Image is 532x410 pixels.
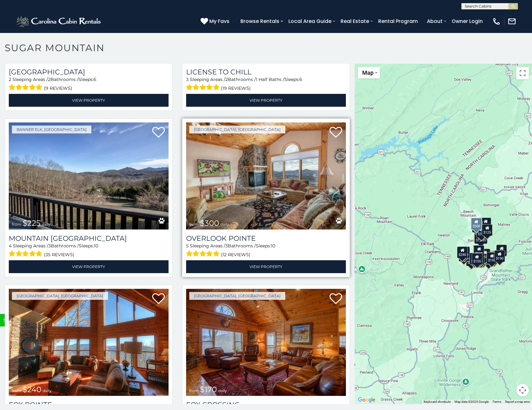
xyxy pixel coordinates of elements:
span: $240 [23,385,41,394]
span: 2 [48,77,51,82]
h3: Bearfoot Lodge [9,68,169,76]
span: 5 [186,243,189,249]
img: Mountain Skye Lodge [9,122,169,229]
a: Real Estate [337,16,372,27]
a: Banner Elk, [GEOGRAPHIC_DATA] [12,126,91,133]
span: $300 [200,218,219,228]
div: $300 [471,218,482,230]
span: from [12,388,21,393]
a: Report a map error [505,400,530,403]
button: Toggle fullscreen view [516,67,529,79]
span: daily [218,388,227,393]
span: 10 [271,243,275,249]
a: My Favs [201,17,231,25]
a: About [424,16,446,27]
div: $240 [457,246,468,258]
div: $350 [476,226,487,238]
a: Overlook Pointe from $300 daily [186,122,346,229]
div: Sleeping Areas / Bathrooms / Sleeps: [186,243,346,259]
div: $155 [497,245,507,256]
span: 6 [299,77,302,82]
span: daily [220,222,229,227]
span: $170 [200,385,217,394]
div: Sleeping Areas / Bathrooms / Sleeps: [9,76,169,92]
a: Fox Pointe [9,401,169,409]
a: Add to favorites [152,126,165,139]
a: Overlook Pointe [186,234,346,243]
div: $155 [472,253,482,265]
span: 3 [186,77,189,82]
span: 4 [9,243,12,249]
div: Sleeping Areas / Bathrooms / Sleeps: [186,76,346,92]
img: Overlook Pointe [186,122,346,229]
a: Rental Program [375,16,421,27]
img: Google [356,396,377,404]
span: Map data ©2025 Google [454,400,489,403]
a: Fox Pointe from $240 daily [9,289,169,396]
a: View Property [186,94,346,107]
div: $190 [473,245,484,257]
span: from [12,222,21,227]
a: Fox Crossing from $170 daily [186,289,346,396]
div: $1,095 [475,232,488,244]
a: [GEOGRAPHIC_DATA], [GEOGRAPHIC_DATA] [189,126,285,133]
a: [GEOGRAPHIC_DATA] [9,68,169,76]
span: daily [42,222,51,227]
img: phone-regular-white.png [492,17,501,26]
a: Owner Login [449,16,486,27]
a: View Property [9,94,169,107]
div: $200 [480,249,491,261]
div: $125 [482,224,493,236]
span: 1 Half Baths / [256,77,284,82]
a: Local Area Guide [285,16,335,27]
span: 6 [94,77,96,82]
img: mail-regular-white.png [508,17,516,26]
a: [GEOGRAPHIC_DATA], [GEOGRAPHIC_DATA] [12,292,108,300]
div: $265 [474,245,484,257]
div: $375 [470,253,480,265]
img: White-1-2.png [16,15,103,28]
a: Browse Rentals [237,16,282,27]
div: $375 [473,252,484,264]
span: from [189,222,199,227]
span: (9 reviews) [44,84,72,92]
div: Sleeping Areas / Bathrooms / Sleeps: [9,243,169,259]
span: daily [43,388,51,393]
span: My Favs [209,17,229,25]
span: (12 reviews) [221,251,250,259]
a: License to Chill [186,68,346,76]
a: Mountain [GEOGRAPHIC_DATA] [9,234,169,243]
a: Add to favorites [152,293,165,306]
h3: Mountain Skye Lodge [9,234,169,243]
a: [GEOGRAPHIC_DATA], [GEOGRAPHIC_DATA] [189,292,285,300]
span: 10 [94,243,98,249]
a: View Property [186,260,346,273]
a: Mountain Skye Lodge from $225 daily [9,122,169,229]
img: Fox Crossing [186,289,346,396]
span: 2 [9,77,11,82]
img: Fox Pointe [9,289,169,396]
a: Add to favorites [330,126,342,139]
div: $225 [481,218,491,229]
a: Add to favorites [330,293,342,306]
div: $190 [494,250,505,262]
div: $195 [487,252,497,264]
a: Fox Crossing [186,401,346,409]
span: (35 reviews) [44,251,74,259]
span: 2 [225,77,228,82]
a: View Property [9,260,169,273]
a: Open this area in Google Maps (opens a new window) [356,396,377,404]
button: Change map style [358,67,380,78]
button: Keyboard shortcuts [424,400,451,404]
span: (19 reviews) [221,84,251,92]
span: Map [362,69,373,76]
span: 3 [48,243,51,249]
span: from [189,388,199,393]
span: $225 [23,218,40,228]
span: 3 [225,243,228,249]
a: Terms (opens in new tab) [492,400,501,403]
